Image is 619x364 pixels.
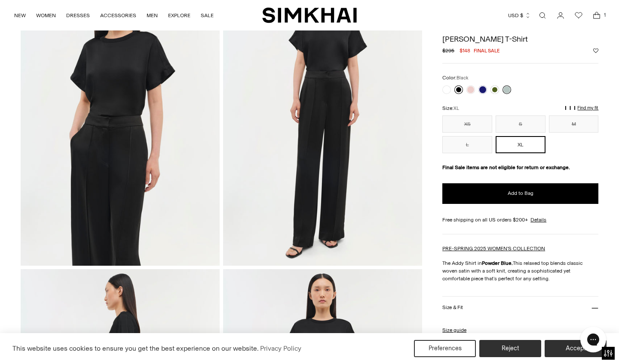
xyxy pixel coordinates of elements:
[496,136,545,153] button: XL
[545,340,607,357] button: Accept
[530,216,546,224] a: Details
[570,7,587,24] a: Wishlist
[12,344,259,352] span: This website uses cookies to ensure you get the best experience on our website.
[508,190,533,197] span: Add to Bag
[457,75,469,81] span: Black
[66,6,90,25] a: DRESSES
[262,7,357,24] a: SIMKHAI
[601,11,609,19] span: 1
[147,6,158,25] a: MEN
[479,340,541,357] button: Reject
[442,136,492,153] button: L
[442,183,598,204] button: Add to Bag
[442,35,598,43] h1: [PERSON_NAME] T-Shirt
[442,297,598,318] button: Size & Fit
[460,47,470,55] span: $148
[168,6,190,25] a: EXPLORE
[593,48,598,53] button: Add to Wishlist
[442,115,492,133] button: XS
[7,331,86,357] iframe: Sign Up via Text for Offers
[442,259,598,282] p: The Addy Shirt in This relaxed top blends classic woven satin with a soft knit, creating a sophis...
[549,115,599,133] button: M
[442,104,459,112] label: Size:
[414,340,476,357] button: Preferences
[552,7,569,24] a: Go to the account page
[454,106,459,111] span: XL
[259,342,303,355] a: Privacy Policy (opens in a new tab)
[588,7,605,24] a: Open cart modal
[496,115,545,133] button: S
[442,216,598,224] div: Free shipping on all US orders $200+
[442,164,570,170] strong: Final Sale items are not eligible for return or exchange.
[442,74,469,82] label: Color:
[201,6,214,25] a: SALE
[14,6,26,25] a: NEW
[442,47,454,55] s: $295
[442,326,466,334] a: Size guide
[534,7,551,24] a: Open search modal
[100,6,136,25] a: ACCESSORIES
[442,246,545,252] a: PRE-SPRING 2025 WOMEN'S COLLECTION
[482,260,513,266] strong: Powder Blue.
[442,305,463,310] h3: Size & Fit
[508,6,531,25] button: USD $
[36,6,56,25] a: WOMEN
[576,324,610,355] iframe: Gorgias live chat messenger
